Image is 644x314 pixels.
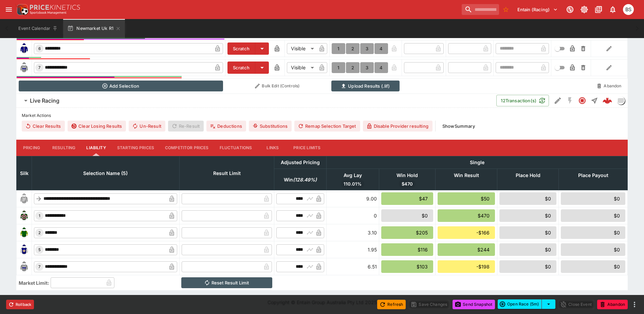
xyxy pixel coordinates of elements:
[576,94,588,107] button: Closed
[381,192,434,205] div: $47
[389,171,425,179] span: Win Hold
[294,121,360,132] button: Remap Selection Target
[341,181,364,188] span: 110.01%
[181,277,272,288] button: Reset Result Limit
[329,263,376,270] div: 6.51
[179,156,274,190] th: Result Limit
[597,300,628,307] span: Mark an event as closed and abandoned.
[336,171,369,179] span: Avg Lay
[498,299,555,309] div: split button
[22,121,65,132] button: Clear Results
[329,246,376,253] div: 1.95
[438,121,479,132] button: ShowSummary
[63,19,125,38] button: Newmarket Uk R1
[453,300,495,309] button: Send Snapshot
[438,243,495,256] div: $244
[329,195,376,202] div: 9.00
[19,193,30,204] img: blank-silk.png
[15,3,29,16] img: PriceKinetics Logo
[214,140,258,156] button: Fluctuations
[617,97,625,104] img: liveracing
[381,226,434,239] div: $205
[287,62,316,73] div: Visible
[399,181,416,188] span: $470
[112,140,160,156] button: Starting Prices
[19,227,30,238] img: runner 2
[571,171,616,179] span: Place Payout
[377,300,406,309] button: Refresh
[607,3,619,16] button: Notifications
[360,62,374,73] button: 3
[499,260,556,273] div: $0
[227,62,255,74] button: Scratch
[346,62,360,73] button: 2
[381,209,434,222] div: $0
[47,140,81,156] button: Resulting
[30,97,59,104] h6: Live Racing
[561,209,625,222] div: $0
[499,209,556,222] div: $0
[500,4,511,15] button: No Bookmarks
[276,176,324,184] span: Win(128.49%)
[561,243,625,256] div: $0
[332,43,345,54] button: 1
[621,2,636,17] button: Brendan Scoble
[603,96,612,105] div: c7790e65-32d2-4c90-aa74-4ca7fecc7cdf
[374,43,388,54] button: 4
[19,62,30,73] img: runner 7
[37,230,42,235] span: 2
[19,261,30,272] img: runner 7
[462,4,499,15] input: search
[17,156,32,190] th: Silk
[592,3,605,16] button: Documentation
[19,43,30,54] img: runner 6
[601,94,614,107] a: c7790e65-32d2-4c90-aa74-4ca7fecc7cdf
[597,300,628,309] button: Abandon
[438,260,495,273] div: -$198
[37,247,42,252] span: 5
[446,171,486,179] span: Win Result
[327,156,628,169] th: Single
[374,62,388,73] button: 4
[346,43,360,54] button: 2
[19,244,30,255] img: runner 5
[37,65,42,70] span: 7
[227,42,255,55] button: Scratch
[81,140,111,156] button: Liability
[19,210,30,221] img: runner 1
[360,43,374,54] button: 3
[287,43,316,54] div: Visible
[16,94,496,107] button: Live Racing
[19,81,223,91] button: Add Selection
[508,171,548,179] span: Place Hold
[363,121,433,132] button: Disable Provider resulting
[438,192,495,205] div: $50
[76,169,135,177] span: Selection Name (5)
[206,121,246,132] button: Deductions
[564,94,576,107] button: SGM Disabled
[623,4,634,15] div: Brendan Scoble
[293,176,317,184] em: ( 128.49 %)
[564,3,576,16] button: Connected to PK
[496,95,549,106] button: 12Transaction(s)
[630,300,639,309] button: more
[499,243,556,256] div: $0
[331,81,400,91] button: Upload Results (.lif)
[561,260,625,273] div: $0
[578,3,590,16] button: Toggle light/dark mode
[588,94,601,107] button: Straight
[129,121,165,132] button: Un-Result
[499,192,556,205] div: $0
[498,299,542,309] button: Open Race (5m)
[593,81,625,91] button: Abandon
[19,279,49,286] h3: Market Limit:
[438,209,495,222] div: $470
[160,140,214,156] button: Competitor Prices
[381,243,434,256] div: $116
[68,121,126,132] button: Clear Losing Results
[561,192,625,205] div: $0
[257,140,288,156] button: Links
[578,97,586,105] svg: Closed
[30,5,80,10] img: PriceKinetics
[6,300,34,309] button: Rollback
